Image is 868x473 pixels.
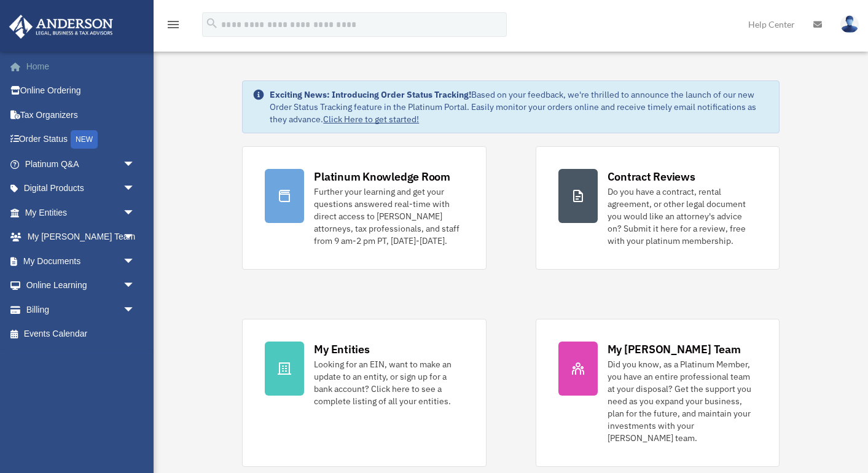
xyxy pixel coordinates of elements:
div: Based on your feedback, we're thrilled to announce the launch of our new Order Status Tracking fe... [270,88,768,125]
img: User Pic [840,15,859,33]
a: My [PERSON_NAME] Teamarrow_drop_down [9,225,154,249]
span: arrow_drop_down [123,200,147,225]
a: Platinum Knowledge Room Further your learning and get your questions answered real-time with dire... [242,146,486,270]
div: Did you know, as a Platinum Member, you have an entire professional team at your disposal? Get th... [608,358,757,444]
div: My Entities [314,342,369,357]
img: Anderson Advisors Platinum Portal [6,15,117,39]
a: Tax Organizers [9,103,154,127]
a: Click Here to get started! [323,114,419,125]
i: search [205,17,219,30]
a: menu [166,21,181,32]
div: Looking for an EIN, want to make an update to an entity, or sign up for a bank account? Click her... [314,358,463,407]
i: menu [166,17,181,32]
a: My Entitiesarrow_drop_down [9,200,154,225]
span: arrow_drop_down [123,225,147,250]
div: NEW [71,130,98,149]
span: arrow_drop_down [123,273,147,299]
span: arrow_drop_down [123,152,147,177]
a: Online Learningarrow_drop_down [9,273,154,298]
a: Home [9,54,154,79]
a: Contract Reviews Do you have a contract, rental agreement, or other legal document you would like... [536,146,780,270]
a: Order StatusNEW [9,127,154,152]
div: My [PERSON_NAME] Team [608,342,741,357]
a: My [PERSON_NAME] Team Did you know, as a Platinum Member, you have an entire professional team at... [536,319,780,467]
div: Platinum Knowledge Room [314,169,450,184]
strong: Exciting News: Introducing Order Status Tracking! [270,89,471,100]
a: Digital Productsarrow_drop_down [9,176,154,201]
a: Billingarrow_drop_down [9,297,154,322]
a: Platinum Q&Aarrow_drop_down [9,152,154,176]
div: Contract Reviews [608,169,695,184]
a: Events Calendar [9,322,154,346]
span: arrow_drop_down [123,249,147,274]
a: My Documentsarrow_drop_down [9,249,154,273]
div: Do you have a contract, rental agreement, or other legal document you would like an attorney's ad... [608,186,757,247]
a: Online Ordering [9,79,154,103]
a: My Entities Looking for an EIN, want to make an update to an entity, or sign up for a bank accoun... [242,319,486,467]
span: arrow_drop_down [123,297,147,322]
div: Further your learning and get your questions answered real-time with direct access to [PERSON_NAM... [314,186,463,247]
span: arrow_drop_down [123,176,147,201]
